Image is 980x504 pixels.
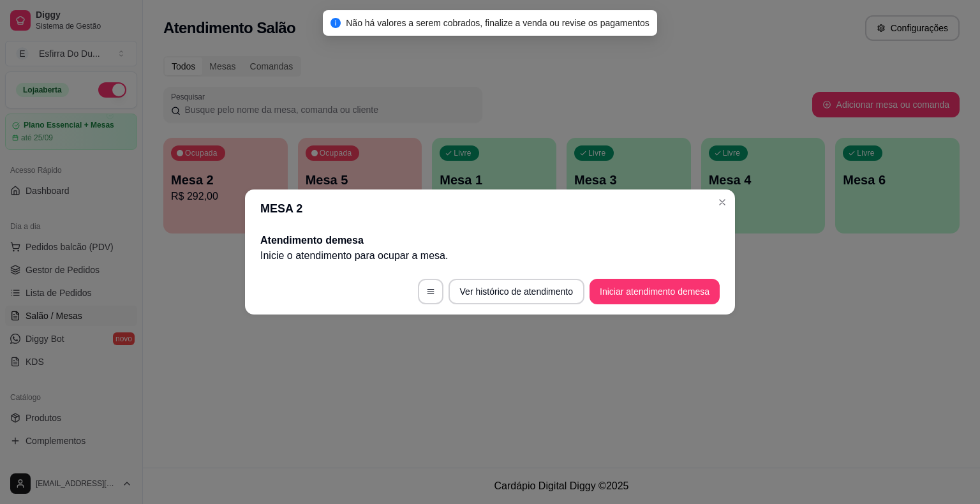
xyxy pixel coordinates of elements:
[346,18,650,28] span: Não há valores a serem cobrados, finalize a venda ou revise os pagamentos
[245,189,735,228] header: MESA 2
[260,248,720,263] p: Inicie o atendimento para ocupar a mesa .
[449,279,584,304] button: Ver histórico de atendimento
[712,192,732,212] button: Close
[590,279,720,304] button: Iniciar atendimento demesa
[330,18,341,28] span: info-circle
[260,233,720,248] h2: Atendimento de mesa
